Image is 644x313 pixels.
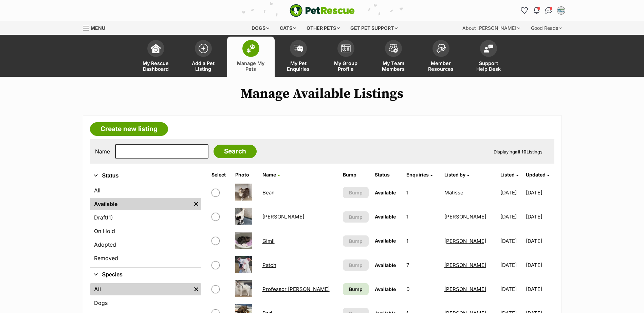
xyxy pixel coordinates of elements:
[531,5,542,16] button: Notifications
[558,7,565,14] img: Matisse profile pic
[275,21,301,35] div: Cats
[545,7,552,14] img: chat-41dd97257d64d25036548639549fe6c8038ab92f7586957e7f3b1b290dea8141.svg
[214,145,257,158] input: Search
[275,37,322,77] a: My Pet Enquiries
[494,149,542,154] span: Displaying Listings
[90,238,201,251] a: Adopted
[209,169,232,180] th: Select
[90,283,191,295] a: All
[389,44,398,53] img: team-members-icon-5396bd8760b3fe7c0b43da4ab00e1e3bb1a5d9ba89233759b79545d2d3fc5d0d.svg
[526,205,553,228] td: [DATE]
[180,37,227,77] a: Add a Pet Listing
[191,283,201,295] a: Remove filter
[375,214,396,220] span: Available
[534,7,539,14] img: notifications-46538b983faf8c2785f20acdc204bb7945ddae34d4c08c2a6579f10ce5e182be.svg
[151,44,161,53] img: dashboard-icon-eb2f2d2d3e046f16d808141f083e7271f6b2e854fb5c12c21221c1fb7104beca.svg
[341,44,351,53] img: group-profile-icon-3fa3cf56718a62981997c0bc7e787c4b2cf8bcc04b72c1350f741eb67cf2f40e.svg
[473,60,504,72] span: Support Help Desk
[331,60,361,72] span: My Group Profile
[404,253,441,277] td: 7
[343,259,369,271] button: Bump
[90,184,201,196] a: All
[404,181,441,204] td: 1
[343,283,369,295] a: Bump
[90,211,201,224] a: Draft
[404,229,441,253] td: 1
[343,235,369,247] button: Bump
[526,172,549,178] a: Updated
[349,286,363,293] span: Bump
[498,253,525,277] td: [DATE]
[556,5,567,16] button: My account
[444,189,463,196] a: Matisse
[404,205,441,228] td: 1
[519,5,530,16] a: Favourites
[375,238,396,244] span: Available
[519,5,567,16] ul: Account quick links
[378,60,409,72] span: My Team Members
[290,4,355,17] img: logo-e224e6f780fb5917bec1dbf3a21bbac754714ae5b6737aabdf751b685950b380.svg
[283,60,314,72] span: My Pet Enquiries
[346,21,402,35] div: Get pet support
[515,149,527,154] strong: all 10
[526,277,553,301] td: [DATE]
[95,148,110,154] label: Name
[188,60,219,72] span: Add a Pet Listing
[262,189,275,196] a: Bean
[322,37,370,77] a: My Group Profile
[349,237,363,245] span: Bump
[349,262,363,269] span: Bump
[484,44,493,53] img: help-desk-icon-fdf02630f3aa405de69fd3d07c3f3aa587a6932b1a1747fa1d2bba05be0121f9.svg
[247,21,274,35] div: Dogs
[500,172,518,178] a: Listed
[343,187,369,198] button: Bump
[444,172,469,178] a: Listed by
[90,297,201,309] a: Dogs
[91,25,105,31] span: Menu
[340,169,371,180] th: Bump
[302,21,345,35] div: Other pets
[90,198,191,210] a: Available
[406,172,429,178] span: translation missing: en.admin.listings.index.attributes.enquiries
[498,277,525,301] td: [DATE]
[375,262,396,268] span: Available
[349,189,363,196] span: Bump
[526,229,553,253] td: [DATE]
[458,21,525,35] div: About [PERSON_NAME]
[444,238,486,244] a: [PERSON_NAME]
[500,172,515,178] span: Listed
[262,238,275,244] a: Gimli
[233,169,259,180] th: Photo
[262,262,276,268] a: Patch
[404,277,441,301] td: 0
[417,37,465,77] a: Member Resources
[372,169,403,180] th: Status
[526,181,553,204] td: [DATE]
[132,37,180,77] a: My Rescue Dashboard
[544,5,554,16] a: Conversations
[444,213,486,220] a: [PERSON_NAME]
[498,181,525,204] td: [DATE]
[498,229,525,253] td: [DATE]
[436,44,446,53] img: member-resources-icon-8e73f808a243e03378d46382f2149f9095a855e16c252ad45f914b54edf8863c.svg
[375,286,396,292] span: Available
[262,213,304,220] a: [PERSON_NAME]
[90,183,201,267] div: Status
[191,198,201,210] a: Remove filter
[370,37,417,77] a: My Team Members
[294,45,303,52] img: pet-enquiries-icon-7e3ad2cf08bfb03b45e93fb7055b45f3efa6380592205ae92323e6603595dc1f.svg
[444,286,486,292] a: [PERSON_NAME]
[83,21,110,34] a: Menu
[349,213,363,221] span: Bump
[444,172,465,178] span: Listed by
[426,60,456,72] span: Member Resources
[526,21,567,35] div: Good Reads
[444,262,486,268] a: [PERSON_NAME]
[526,253,553,277] td: [DATE]
[262,286,330,292] a: Professor [PERSON_NAME]
[90,252,201,264] a: Removed
[199,44,208,53] img: add-pet-listing-icon-0afa8454b4691262ce3f59096e99ab1cd57d4a30225e0717b998d2c9b9846f56.svg
[465,37,512,77] a: Support Help Desk
[246,44,256,53] img: manage-my-pets-icon-02211641906a0b7f246fdf0571729dbe1e7629f14944591b6c1af311fb30b64b.svg
[498,205,525,228] td: [DATE]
